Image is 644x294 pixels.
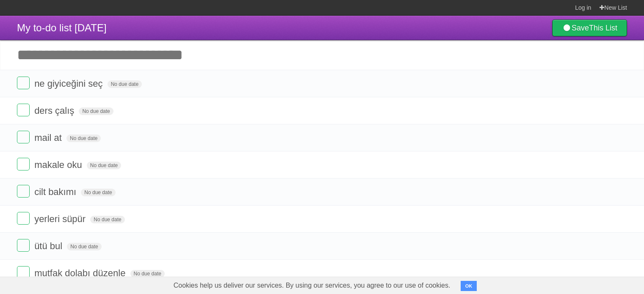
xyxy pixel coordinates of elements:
label: Done [17,104,30,116]
label: Done [17,185,30,198]
span: No due date [79,107,113,115]
label: Done [17,77,30,89]
a: SaveThis List [552,19,627,36]
span: No due date [66,135,101,142]
label: Done [17,266,30,279]
span: My to-do list [DATE] [17,22,107,33]
button: OK [461,281,477,291]
label: Done [17,158,30,170]
span: Cookies help us deliver our services. By using our services, you agree to our use of cookies. [165,277,459,294]
span: cilt bakımı [34,187,78,197]
span: mutfak dolabı düzenle [34,268,127,278]
label: Done [17,131,30,143]
span: No due date [108,80,142,88]
span: No due date [130,270,165,278]
span: mail at [34,132,64,143]
span: makale oku [34,159,84,170]
span: No due date [81,189,115,196]
label: Done [17,212,30,225]
label: Done [17,239,30,252]
span: No due date [90,216,124,223]
span: ne giyiceğini seç [34,78,105,89]
span: ders çalış [34,105,76,116]
span: No due date [87,162,121,169]
span: ütü bul [34,241,64,251]
b: This List [589,24,617,32]
span: No due date [67,243,101,250]
span: yerleri süpür [34,214,88,224]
